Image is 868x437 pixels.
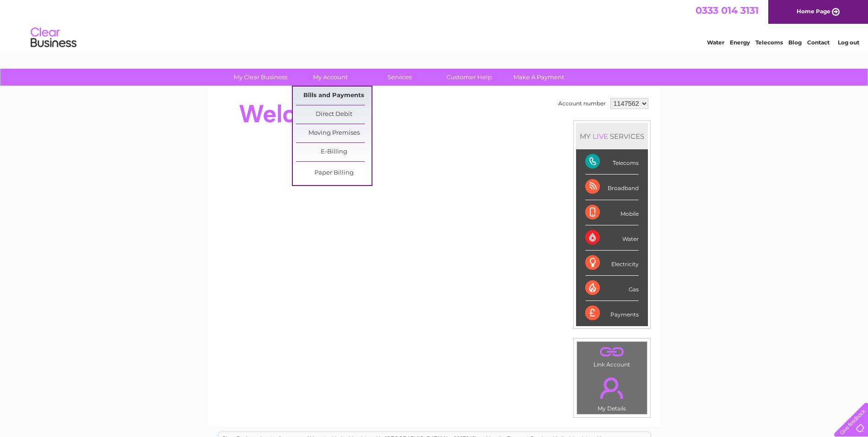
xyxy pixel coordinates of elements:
[556,96,608,111] td: Account number
[579,344,645,360] a: .
[577,341,647,370] td: Link Account
[296,87,372,105] a: Bills and Payments
[755,39,783,46] a: Telecoms
[296,124,372,142] a: Moving Premises
[501,69,577,86] a: Make A Payment
[577,370,647,415] td: My Details
[292,69,368,86] a: My Account
[585,251,639,276] div: Electricity
[296,164,372,182] a: Paper Billing
[788,39,802,46] a: Blog
[218,5,651,44] div: Clear Business is a trading name of Verastar Limited (registered in [GEOGRAPHIC_DATA] No. 3667643...
[585,225,639,251] div: Water
[431,69,507,86] a: Customer Help
[707,39,724,46] a: Water
[695,5,759,16] a: 0333 014 3131
[223,69,298,86] a: My Clear Business
[807,39,830,46] a: Contact
[585,200,639,225] div: Mobile
[579,372,645,404] a: .
[30,24,77,52] img: logo.png
[591,132,610,141] div: LIVE
[296,105,372,124] a: Direct Debit
[585,149,639,175] div: Telecoms
[362,69,437,86] a: Services
[585,175,639,200] div: Broadband
[838,39,859,46] a: Log out
[296,143,372,161] a: E-Billing
[576,123,648,149] div: MY SERVICES
[585,276,639,301] div: Gas
[585,301,639,326] div: Payments
[730,39,750,46] a: Energy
